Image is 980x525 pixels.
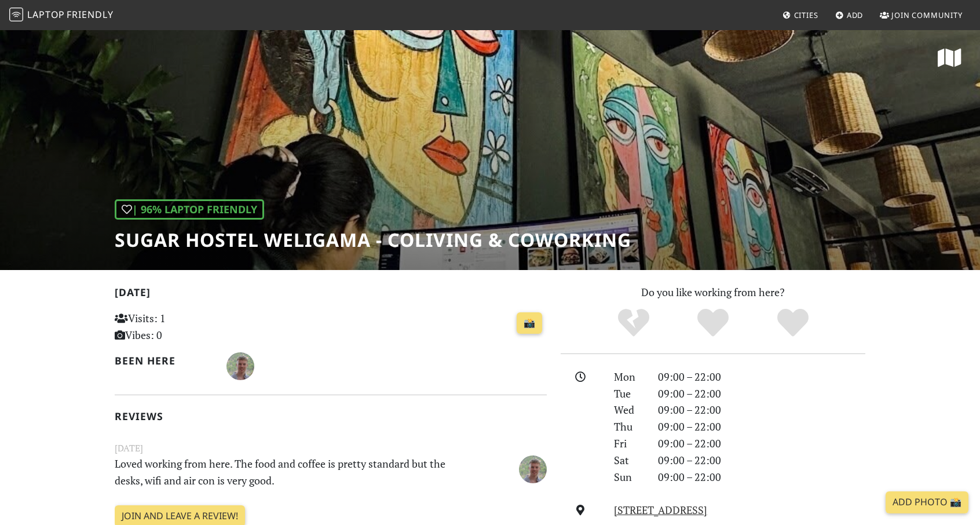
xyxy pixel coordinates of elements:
[9,5,114,25] a: LaptopFriendly LaptopFriendly
[115,199,264,220] div: | 96% Laptop Friendly
[9,8,23,21] img: LaptopFriendly
[753,307,833,339] div: Definitely!
[519,461,547,475] span: Oliver Donohue
[108,455,480,489] p: Loved working from here. The food and coffee is pretty standard but the desks, wifi and air con i...
[226,352,254,380] img: 5979-oliver.jpg
[891,10,963,20] span: Join Community
[886,491,968,513] a: Add Photo 📸
[607,402,651,418] div: Wed
[847,10,864,20] span: Add
[519,455,547,483] img: 5979-oliver.jpg
[651,369,872,385] div: 09:00 – 22:00
[67,8,113,21] span: Friendly
[226,358,254,372] span: Oliver Donohue
[108,441,554,455] small: [DATE]
[651,469,872,486] div: 09:00 – 22:00
[561,284,865,301] p: Do you like working from here?
[614,503,707,517] a: [STREET_ADDRESS]
[115,410,547,422] h2: Reviews
[778,5,823,25] a: Cities
[607,418,651,435] div: Thu
[517,312,542,334] a: 📸
[607,452,651,469] div: Sat
[651,385,872,402] div: 09:00 – 22:00
[594,307,674,339] div: No
[115,355,213,367] h2: Been here
[607,385,651,402] div: Tue
[875,5,967,25] a: Join Community
[607,435,651,452] div: Fri
[27,8,65,21] span: Laptop
[115,286,547,303] h2: [DATE]
[115,229,631,251] h1: Sugar Hostel Weligama - Coliving & Coworking
[794,10,818,20] span: Cities
[115,310,250,344] p: Visits: 1 Vibes: 0
[651,418,872,435] div: 09:00 – 22:00
[607,469,651,486] div: Sun
[831,5,868,25] a: Add
[651,435,872,452] div: 09:00 – 22:00
[651,452,872,469] div: 09:00 – 22:00
[651,402,872,418] div: 09:00 – 22:00
[607,369,651,385] div: Mon
[673,307,753,339] div: Yes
